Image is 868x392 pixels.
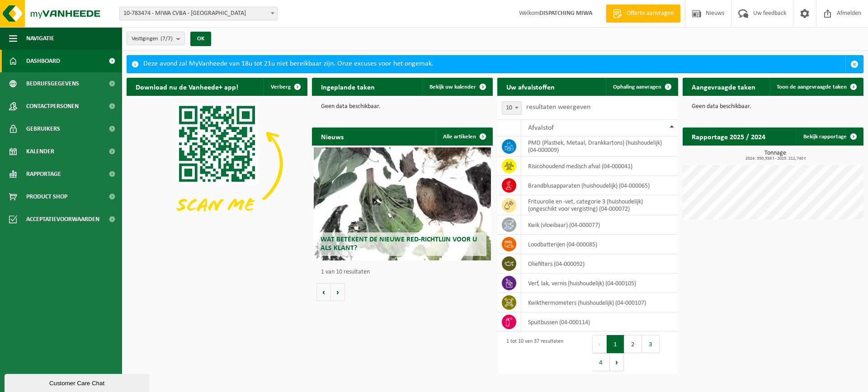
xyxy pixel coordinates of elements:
[624,9,676,18] span: Offerte aanvragen
[316,283,331,301] button: Vorige
[127,32,185,45] button: Vestigingen(7/7)
[321,236,477,252] span: Wat betekent de nieuwe RED-richtlijn voor u als klant?
[26,118,60,140] span: Gebruikers
[321,269,488,275] p: 1 van 10 resultaten
[521,274,678,293] td: verf, lak, vernis (huishoudelijk) (04-000105)
[521,235,678,254] td: loodbatterijen (04-000085)
[321,104,484,110] p: Geen data beschikbaar.
[497,78,564,95] h2: Uw afvalstoffen
[26,208,99,231] span: Acceptatievoorwaarden
[606,5,680,23] a: Offerte aanvragen
[502,334,563,372] div: 1 tot 10 van 37 resultaten
[796,128,863,146] a: Bekijk rapportage
[190,32,211,46] button: OK
[264,78,307,96] button: Verberg
[314,147,491,260] a: Wat betekent de nieuwe RED-richtlijn voor u als klant?
[119,7,278,20] span: 10-783474 - MIWA CVBA - SINT-NIKLAAS
[521,137,678,156] td: PMD (Plastiek, Metaal, Drankkartons) (huishoudelijk) (04-000009)
[502,101,522,115] span: 10
[143,56,845,73] div: Deze avond zal MyVanheede van 18u tot 21u niet bereikbaar zijn. Onze excuses voor het ongemak.
[521,195,678,215] td: frituurolie en -vet, categorie 3 (huishoudelijk) (ongeschikt voor vergisting) (04-000072)
[127,78,247,95] h2: Download nu de Vanheede+ app!
[132,32,173,46] span: Vestigingen
[592,353,610,371] button: 4
[624,335,642,353] button: 2
[528,124,554,132] span: Afvalstof
[607,335,624,353] button: 1
[26,163,61,185] span: Rapportage
[613,84,661,90] span: Ophaling aanvragen
[521,176,678,195] td: brandblusapparaten (huishoudelijk) (04-000065)
[592,335,607,353] button: Previous
[521,156,678,176] td: risicohoudend medisch afval (04-000041)
[26,140,54,163] span: Kalender
[5,372,151,392] iframe: chat widget
[429,84,476,90] span: Bekijk uw kalender
[692,104,854,110] p: Geen data beschikbaar.
[687,150,863,161] h3: Tonnage
[642,335,660,353] button: 3
[521,254,678,274] td: oliefilters (04-000092)
[120,7,277,20] span: 10-783474 - MIWA CVBA - SINT-NIKLAAS
[606,78,677,96] a: Ophaling aanvragen
[26,50,60,72] span: Dashboard
[312,128,353,145] h2: Nieuws
[312,78,384,95] h2: Ingeplande taken
[436,128,492,146] a: Alle artikelen
[521,215,678,235] td: kwik (vloeibaar) (04-000077)
[502,102,521,114] span: 10
[26,95,79,118] span: Contactpersonen
[26,72,79,95] span: Bedrijfsgegevens
[26,185,67,208] span: Product Shop
[271,84,291,90] span: Verberg
[683,78,764,95] h2: Aangevraagde taken
[769,78,863,96] a: Toon de aangevraagde taken
[526,104,590,111] label: resultaten weergeven
[127,96,307,231] img: Download de VHEPlus App
[521,293,678,312] td: kwikthermometers (huishoudelijk) (04-000107)
[777,84,847,90] span: Toon de aangevraagde taken
[160,36,173,42] count: (7/7)
[26,27,54,50] span: Navigatie
[683,128,774,145] h2: Rapportage 2025 / 2024
[422,78,492,96] a: Bekijk uw kalender
[687,156,863,161] span: 2024: 350,359 t - 2025: 212,740 t
[610,353,624,371] button: Next
[539,10,592,17] strong: DISPATCHING MIWA
[521,312,678,332] td: spuitbussen (04-000114)
[331,283,345,301] button: Volgende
